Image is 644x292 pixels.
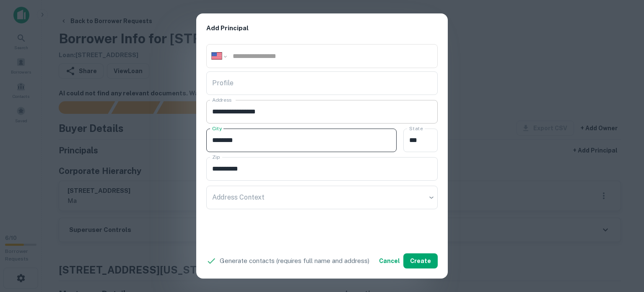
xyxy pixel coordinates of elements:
h2: Add Principal [196,13,448,43]
label: Address [212,96,231,103]
p: Generate contacts (requires full name and address) [220,256,369,266]
div: ​ [206,186,438,209]
label: City [212,125,222,132]
button: Cancel [376,253,403,268]
label: Zip [212,153,220,160]
button: Create [403,253,438,268]
iframe: Chat Widget [602,225,644,265]
label: State [409,125,423,132]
